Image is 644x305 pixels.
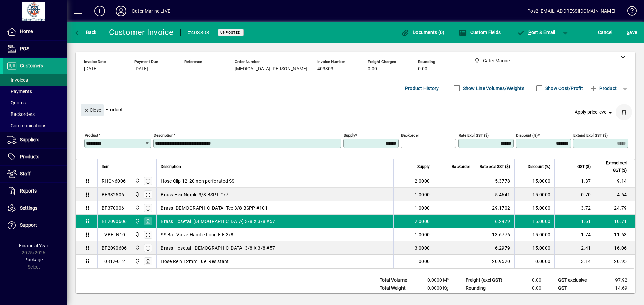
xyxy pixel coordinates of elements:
td: 0.00 [509,276,549,284]
td: 1.74 [554,228,595,241]
span: 2.0000 [415,218,430,225]
div: 29.1702 [478,205,510,211]
td: 11.63 [595,228,635,241]
span: [DATE] [134,66,148,72]
span: Hose Clip 12-20 non perforated SS [161,178,234,184]
a: Staff [3,166,67,182]
span: Package [24,257,43,262]
span: Supply [417,163,430,170]
button: Close [81,104,104,116]
span: POS [20,46,29,51]
button: Product History [402,82,442,94]
td: 0.0000 Kg [417,284,457,292]
a: Support [3,217,67,234]
span: 0.00 [418,66,427,72]
span: 0.00 [368,66,377,72]
span: Suppliers [20,137,39,142]
div: 10812-012 [102,258,125,265]
div: Cater Marine LIVE [132,6,170,16]
a: Settings [3,200,67,217]
span: 1.0000 [415,191,430,198]
button: Back [72,26,98,39]
span: [MEDICAL_DATA] [PERSON_NAME] [235,66,307,72]
span: Communications [7,123,46,128]
mat-label: Discount (%) [516,133,538,138]
span: ave [627,27,637,38]
td: 10.71 [595,215,635,228]
mat-label: Supply [344,133,355,138]
a: Communications [3,120,67,131]
div: #403303 [187,27,210,38]
td: Total Volume [376,276,417,284]
span: Brass [DEMOGRAPHIC_DATA] Tee 3/8 BSPP #101 [161,205,268,211]
span: [DATE] [84,66,98,72]
a: Products [3,149,67,165]
td: GST exclusive [555,276,595,284]
td: 15.0000 [514,228,554,241]
span: Customers [20,63,43,68]
td: 20.95 [595,255,635,268]
span: Custom Fields [459,30,501,35]
div: 5.4641 [478,191,510,198]
div: RHCN6006 [102,178,126,184]
a: Suppliers [3,132,67,148]
td: 97.92 [595,276,635,284]
span: Discount (%) [528,163,550,170]
td: Freight (excl GST) [462,276,509,284]
span: SS Ball Valve Handle Long F-F 3/8 [161,231,233,238]
td: Total Weight [376,284,417,292]
td: 16.06 [595,241,635,255]
span: S [627,30,629,35]
span: Quotes [7,100,26,105]
a: POS [3,41,67,57]
button: Delete [616,104,632,120]
span: Cater Marine [133,177,141,185]
td: 1.61 [554,215,595,228]
label: Show Cost/Profit [544,85,583,92]
span: Cater Marine [133,191,141,198]
span: Documents (0) [401,30,445,35]
span: Cater Marine [133,204,141,212]
button: Cancel [596,26,614,39]
div: 6.2979 [478,218,510,225]
button: Custom Fields [457,26,502,39]
button: Save [625,26,639,39]
button: Add [89,5,110,17]
span: Extend excl GST ($) [599,159,627,174]
td: 15.0000 [514,201,554,215]
span: Backorders [7,111,35,117]
span: Home [20,29,33,34]
span: Cater Marine [133,258,141,265]
span: Cater Marine [133,231,141,238]
span: Invoices [7,77,28,83]
div: BF2090606 [102,218,127,225]
button: Profile [110,5,132,17]
div: BF332506 [102,191,124,198]
td: 0.70 [554,188,595,201]
button: Product [586,82,620,94]
span: GST ($) [577,163,591,170]
app-page-header-button: Delete [616,109,632,115]
span: Payments [7,89,32,94]
span: Product [590,83,617,94]
td: 0.00 [509,284,549,292]
mat-label: Description [154,133,173,138]
span: 403303 [317,66,333,72]
button: Documents (0) [399,26,446,39]
a: Home [3,23,67,40]
span: Brass Hosetail [DEMOGRAPHIC_DATA] 3/8 X 3/8 #57 [161,245,275,251]
label: Show Line Volumes/Weights [462,85,524,92]
td: 3.14 [554,255,595,268]
span: Backorder [452,163,470,170]
td: 3.72 [554,201,595,215]
td: GST inclusive [555,292,595,301]
div: TVBFLN10 [102,231,125,238]
span: - [184,66,186,72]
span: 3.0000 [415,245,430,251]
td: 24.79 [595,201,635,215]
span: Back [74,30,97,35]
td: 0.0000 M³ [417,276,457,284]
td: Rounding [462,284,509,292]
mat-label: Backorder [401,133,419,138]
span: 2.0000 [415,178,430,184]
